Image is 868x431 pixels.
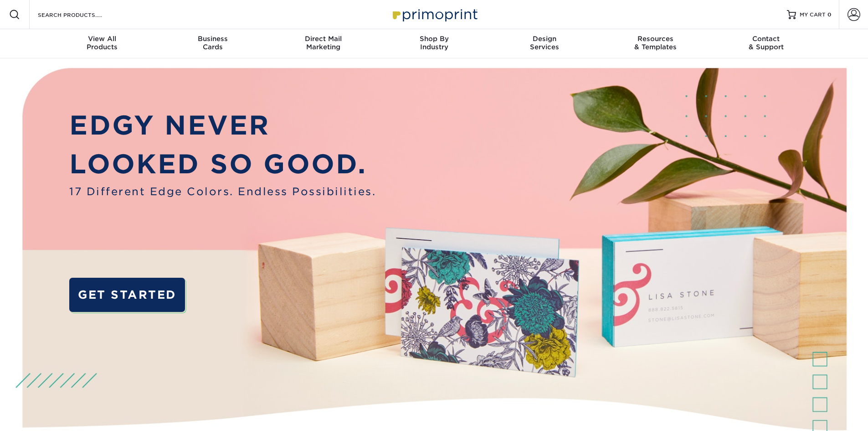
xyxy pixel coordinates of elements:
a: Contact& Support [711,29,822,58]
span: Design [489,35,600,43]
a: Shop ByIndustry [379,29,489,58]
span: 17 Different Edge Colors. Endless Possibilities. [69,184,376,199]
span: Business [157,35,268,43]
span: Shop By [379,35,489,43]
span: Contact [711,35,822,43]
div: & Templates [600,35,711,51]
span: MY CART [800,11,826,19]
span: Direct Mail [268,35,379,43]
input: SEARCH PRODUCTS..... [37,9,126,20]
img: Primoprint [389,5,480,24]
div: Cards [157,35,268,51]
span: Resources [600,35,711,43]
div: Marketing [268,35,379,51]
a: GET STARTED [69,278,185,312]
a: View AllProducts [47,29,158,58]
div: Products [47,35,158,51]
a: DesignServices [489,29,600,58]
span: 0 [827,11,832,18]
div: & Support [711,35,822,51]
div: Services [489,35,600,51]
span: View All [47,35,158,43]
a: Resources& Templates [600,29,711,58]
div: Industry [379,35,489,51]
a: Direct MailMarketing [268,29,379,58]
p: LOOKED SO GOOD. [69,145,376,184]
a: BusinessCards [157,29,268,58]
p: EDGY NEVER [69,106,376,145]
